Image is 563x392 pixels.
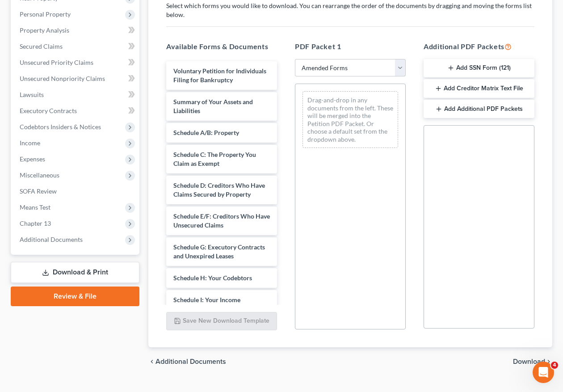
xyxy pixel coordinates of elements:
h5: Available Forms & Documents [166,41,277,52]
a: Download & Print [11,262,139,283]
span: Additional Documents [20,236,83,243]
span: Schedule I: Your Income [173,296,240,303]
a: chevron_left Additional Documents [148,358,226,365]
span: Miscellaneous [20,171,59,179]
span: Unsecured Nonpriority Claims [20,75,105,82]
span: Schedule A/B: Property [173,129,239,136]
span: Property Analysis [20,26,69,34]
a: Property Analysis [13,22,139,38]
span: 4 [551,362,558,369]
a: Unsecured Nonpriority Claims [13,71,139,87]
span: Schedule E/F: Creditors Who Have Unsecured Claims [173,212,270,229]
span: Summary of Your Assets and Liabilities [173,98,253,114]
button: Add Creditor Matrix Text File [424,79,534,98]
a: Lawsuits [13,87,139,103]
button: Download chevron_right [513,358,552,365]
span: Executory Contracts [20,107,77,114]
iframe: Intercom live chat [533,362,554,383]
span: Schedule D: Creditors Who Have Claims Secured by Property [173,181,265,198]
span: Schedule G: Executory Contracts and Unexpired Leases [173,243,265,260]
div: Drag-and-drop in any documents from the left. These will be merged into the Petition PDF Packet. ... [303,91,398,148]
a: Secured Claims [13,38,139,55]
a: Executory Contracts [13,103,139,119]
p: Select which forms you would like to download. You can rearrange the order of the documents by dr... [166,1,534,19]
span: Download [513,358,545,365]
span: Unsecured Priority Claims [20,59,93,66]
button: Save New Download Template [166,312,277,331]
h5: Additional PDF Packets [424,41,534,52]
span: Chapter 13 [20,219,51,227]
a: Review & File [11,287,139,306]
span: SOFA Review [20,187,57,195]
h5: PDF Packet 1 [295,41,406,52]
i: chevron_left [148,358,155,365]
span: Lawsuits [20,91,44,98]
a: Unsecured Priority Claims [13,55,139,71]
span: Additional Documents [155,358,226,365]
span: Schedule H: Your Codebtors [173,274,252,282]
span: Voluntary Petition for Individuals Filing for Bankruptcy [173,67,266,84]
span: Secured Claims [20,42,63,50]
span: Personal Property [20,10,71,18]
span: Schedule C: The Property You Claim as Exempt [173,151,256,167]
button: Add SSN Form (121) [424,59,534,78]
span: Income [20,139,40,147]
span: Expenses [20,155,45,163]
button: Add Additional PDF Packets [424,100,534,118]
span: Means Test [20,203,50,211]
span: Codebtors Insiders & Notices [20,123,101,131]
a: SOFA Review [13,183,139,199]
i: chevron_right [545,358,552,365]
